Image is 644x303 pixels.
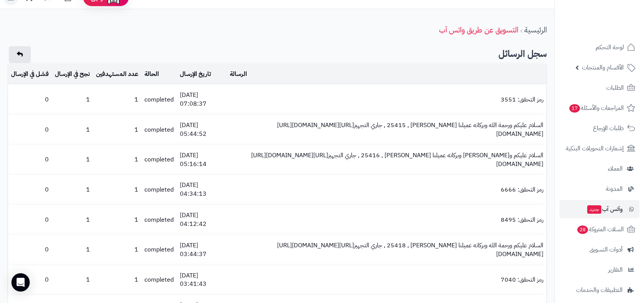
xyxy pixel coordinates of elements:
td: 0 [8,175,52,205]
td: 1 [52,205,93,235]
a: التسويق عن طريق واتس آب [439,24,518,35]
td: 0 [8,265,52,295]
td: completed [141,115,177,145]
span: أدوات التسويق [590,244,623,255]
span: طلبات الإرجاع [593,123,624,134]
td: [DATE] 05:16:14 [177,145,227,175]
a: إشعارات التحويلات البنكية [559,139,639,158]
td: 1 [93,205,141,235]
td: 0 [8,85,52,114]
td: تاريخ الإرسال [177,64,227,85]
td: completed [141,265,177,295]
a: لوحة التحكم [559,38,639,56]
td: 1 [52,115,93,145]
a: طلبات الإرجاع [559,119,639,137]
td: السلام عليكم ورحمة الله وبركاته عميلنا [PERSON_NAME] , 25418 , جاري التجهيز‎[URL][DOMAIN_NAME]‎[U... [227,235,546,265]
td: [DATE] 05:44:52 [177,115,227,145]
td: فشل في الإرسال [8,64,52,85]
span: إشعارات التحويلات البنكية [566,143,624,154]
td: 1 [93,115,141,145]
td: [DATE] 04:12:42 [177,205,227,235]
td: الرسالة [227,64,546,85]
td: 0 [8,145,52,175]
td: [DATE] 03:44:37 [177,235,227,265]
td: رمز التحقق: 7040 [227,265,546,295]
td: نجح في الإرسال [52,64,93,85]
a: التقارير [559,261,639,279]
td: 1 [52,265,93,295]
span: 28 [577,226,588,234]
td: completed [141,145,177,175]
span: الأقسام والمنتجات [582,62,624,73]
td: السلام عليكم و[PERSON_NAME] وبركاته عميلنا [PERSON_NAME] , 25416 , جاري التجهيز‎[URL][DOMAIN_NAME... [227,145,546,175]
td: completed [141,235,177,265]
a: المدونة [559,180,639,198]
td: [DATE] 04:34:13 [177,175,227,205]
td: [DATE] 07:08:37 [177,85,227,114]
a: المراجعات والأسئلة17 [559,99,639,117]
td: 1 [93,85,141,114]
a: الطلبات [559,79,639,97]
td: 0 [8,235,52,265]
td: السلام عليكم ورحمة الله وبركاته عميلنا [PERSON_NAME] , 25415 , جاري التجهيز‎[URL][DOMAIN_NAME]‎[U... [227,115,546,145]
span: السلات المتروكة [577,224,624,235]
a: التطبيقات والخدمات [559,281,639,299]
a: أدوات التسويق [559,240,639,259]
td: 1 [52,85,93,114]
td: completed [141,175,177,205]
a: العملاء [559,160,639,178]
td: 1 [52,175,93,205]
span: الطلبات [606,82,624,93]
a: الرئيسية [524,24,547,35]
td: 1 [93,175,141,205]
td: الحالة [141,64,177,85]
td: 0 [8,205,52,235]
span: المدونة [606,184,623,194]
td: 0 [8,115,52,145]
td: 1 [93,235,141,265]
img: logo-2.png [592,18,637,34]
td: 1 [52,145,93,175]
td: 1 [93,265,141,295]
span: المراجعات والأسئلة [569,103,624,113]
span: جديد [587,205,601,214]
span: التقارير [608,264,623,275]
td: completed [141,85,177,114]
a: السلات المتروكة28 [559,220,639,239]
td: رمز التحقق: 8495 [227,205,546,235]
span: 17 [569,104,580,113]
span: التطبيقات والخدمات [576,285,623,295]
a: وآتس آبجديد [559,200,639,218]
td: [DATE] 03:41:43 [177,265,227,295]
span: وآتس آب [586,204,623,214]
div: Open Intercom Messenger [11,273,30,292]
h2: سجل الرسائل [8,46,547,62]
td: 1 [93,145,141,175]
td: رمز التحقق: 3551 [227,85,546,114]
td: completed [141,205,177,235]
span: لوحة التحكم [596,42,624,53]
td: عدد المستهدفين [93,64,141,85]
td: 1 [52,235,93,265]
span: العملاء [608,163,623,174]
td: رمز التحقق: 6666 [227,175,546,205]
